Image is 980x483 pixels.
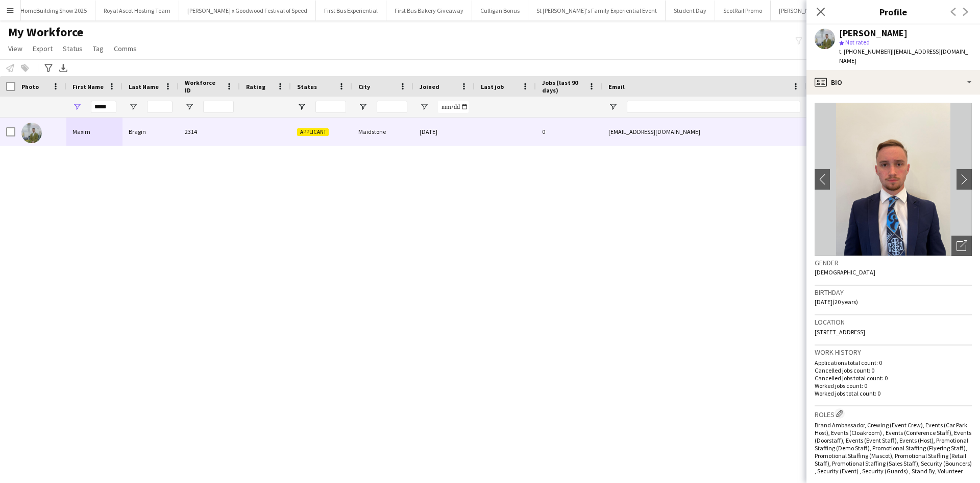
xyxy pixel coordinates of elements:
[29,42,57,55] a: Export
[129,102,138,111] button: Open Filter Menu
[114,44,137,53] span: Comms
[627,101,800,113] input: Email Filter Input
[438,101,469,113] input: Joined Filter Input
[815,268,875,276] span: [DEMOGRAPHIC_DATA]
[297,128,329,136] span: Applicant
[715,1,771,20] button: ScotRail Promo
[21,83,39,90] span: Photo
[815,374,972,382] p: Cancelled jobs total count: 0
[815,366,972,374] p: Cancelled jobs count: 0
[21,123,42,143] img: Maxim Bragin
[352,118,413,146] div: Maidstone
[185,79,222,94] span: Workforce ID
[89,42,108,55] a: Tag
[358,102,367,111] button: Open Filter Menu
[815,298,858,306] span: [DATE] (20 years)
[129,83,159,90] span: Last Name
[839,29,908,38] div: [PERSON_NAME]
[66,118,122,146] div: Maxim
[57,62,69,74] app-action-btn: Export XLSX
[4,42,27,55] a: View
[358,83,370,90] span: City
[179,118,240,146] div: 2314
[110,42,141,55] a: Comms
[72,83,104,90] span: First Name
[815,317,972,327] h3: Location
[420,102,429,111] button: Open Filter Menu
[297,102,306,111] button: Open Filter Menu
[528,1,666,20] button: St [PERSON_NAME]'s Family Experiential Event
[481,83,504,90] span: Last job
[42,62,55,74] app-action-btn: Advanced filters
[316,1,386,20] button: First Bus Experiential
[815,359,972,366] p: Applications total count: 0
[602,118,806,146] div: [EMAIL_ADDRESS][DOMAIN_NAME]
[815,389,972,397] p: Worked jobs total count: 0
[815,382,972,389] p: Worked jobs count: 0
[951,236,972,256] div: Open photos pop-in
[59,42,87,55] a: Status
[8,44,22,53] span: View
[472,1,528,20] button: Culligan Bonus
[815,288,972,297] h3: Birthday
[806,5,980,18] h3: Profile
[536,118,602,146] div: 0
[608,83,625,90] span: Email
[815,328,865,336] span: [STREET_ADDRESS]
[666,1,715,20] button: Student Day
[95,1,179,20] button: Royal Ascot Hosting Team
[386,1,472,20] button: First Bus Bakery Giveaway
[845,38,870,46] span: Not rated
[297,83,317,90] span: Status
[815,258,972,267] h3: Gender
[771,1,888,20] button: [PERSON_NAME] TripAdvisor Dog Event
[147,101,173,113] input: Last Name Filter Input
[839,48,968,64] span: | [EMAIL_ADDRESS][DOMAIN_NAME]
[93,44,104,53] span: Tag
[377,101,407,113] input: City Filter Input
[203,101,234,113] input: Workforce ID Filter Input
[815,408,972,419] h3: Roles
[420,83,439,90] span: Joined
[815,348,972,357] h3: Work history
[122,118,179,146] div: Bragin
[413,118,475,146] div: [DATE]
[315,101,346,113] input: Status Filter Input
[815,421,972,475] span: Brand Ambassador, Crewing (Event Crew), Events (Car Park Host), Events (Cloakroom) , Events (Conf...
[8,25,83,40] span: My Workforce
[608,102,618,111] button: Open Filter Menu
[33,44,53,53] span: Export
[839,48,892,55] span: t. [PHONE_NUMBER]
[806,70,980,95] div: Bio
[185,102,194,111] button: Open Filter Menu
[246,83,265,90] span: Rating
[815,103,972,256] img: Crew avatar or photo
[542,79,584,94] span: Jobs (last 90 days)
[91,101,116,113] input: First Name Filter Input
[63,44,83,53] span: Status
[179,1,316,20] button: [PERSON_NAME] x Goodwood Festival of Speed
[72,102,82,111] button: Open Filter Menu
